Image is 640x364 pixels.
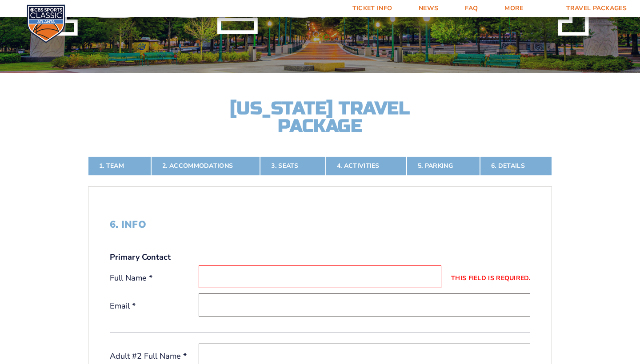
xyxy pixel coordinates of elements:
[110,301,199,312] label: Email *
[110,273,199,284] label: Full Name *
[222,99,418,135] h2: [US_STATE] Travel Package
[407,156,480,176] a: 5. Parking
[88,156,151,176] a: 1. Team
[27,4,65,43] img: CBS Sports Classic
[110,252,171,263] strong: Primary Contact
[326,156,407,176] a: 4. Activities
[260,156,325,176] a: 3. Seats
[441,274,530,282] label: This field is required.
[110,219,530,230] h2: 6. Info
[151,156,260,176] a: 2. Accommodations
[110,351,199,362] label: Adult #2 Full Name *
